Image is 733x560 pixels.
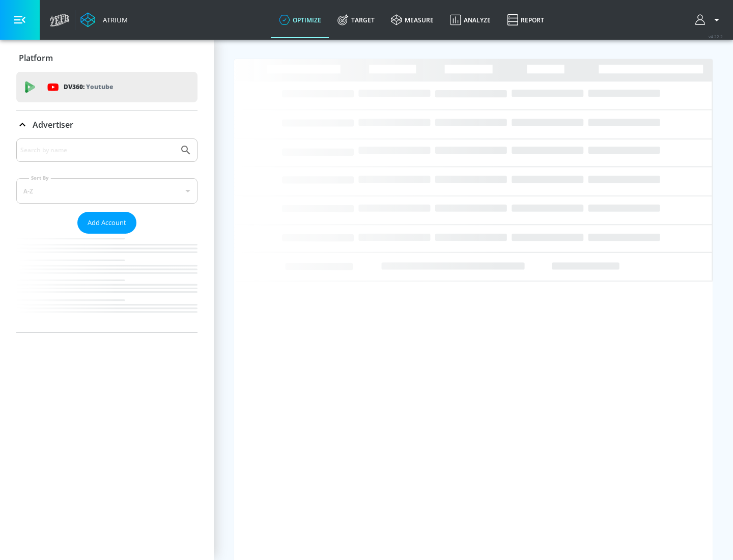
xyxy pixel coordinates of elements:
[383,2,442,38] a: measure
[33,119,73,130] p: Advertiser
[20,144,175,157] input: Search by name
[80,12,128,27] a: Atrium
[329,2,383,38] a: Target
[442,2,499,38] a: Analyze
[86,81,113,92] p: Youtube
[16,44,198,72] div: Platform
[16,110,198,139] div: Advertiser
[88,217,126,229] span: Add Account
[19,52,53,64] p: Platform
[271,2,329,38] a: optimize
[16,234,198,332] nav: list of Advertiser
[64,81,113,93] p: DV360:
[99,15,128,24] div: Atrium
[29,175,51,181] label: Sort By
[16,138,198,332] div: Advertiser
[709,34,723,39] span: v 4.22.2
[16,72,198,102] div: DV360: Youtube
[499,2,552,38] a: Report
[16,178,198,204] div: A-Z
[77,212,136,234] button: Add Account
